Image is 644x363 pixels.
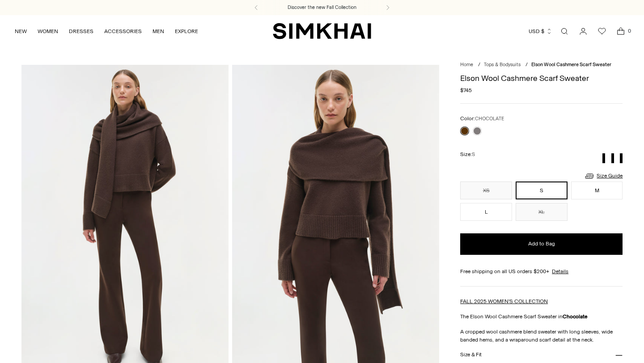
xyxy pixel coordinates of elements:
[273,22,371,40] a: SIMKHAI
[555,22,573,40] a: Open search modal
[478,61,480,69] div: /
[460,203,512,221] button: L
[460,86,472,94] span: $745
[574,22,592,40] a: Go to the account page
[153,21,164,41] a: MEN
[460,62,473,68] a: Home
[516,181,568,199] button: S
[15,21,27,41] a: NEW
[460,312,623,321] p: The Elson Wool Cashmere Scarf Sweater in
[528,240,555,248] span: Add to Bag
[584,170,623,181] a: Size Guide
[460,233,623,255] button: Add to Bag
[460,114,504,123] label: Color:
[104,21,142,41] a: ACCESSORIES
[175,21,198,41] a: EXPLORE
[563,313,588,320] strong: Chocolate
[625,27,633,35] span: 0
[593,22,611,40] a: Wishlist
[460,61,623,69] nav: breadcrumbs
[552,267,568,275] a: Details
[612,22,630,40] a: Open cart modal
[460,328,623,344] p: A cropped wool cashmere blend sweater with long sleeves, wide banded hems, and a wraparound scarf...
[38,21,58,41] a: WOMEN
[460,181,512,199] button: XS
[475,116,504,122] span: CHOCOLATE
[529,21,552,41] button: USD $
[460,267,623,275] div: Free shipping on all US orders $200+
[460,74,623,82] h1: Elson Wool Cashmere Scarf Sweater
[484,62,521,68] a: Tops & Bodysuits
[460,150,475,159] label: Size:
[460,298,548,304] a: FALL 2025 WOMEN'S COLLECTION
[472,152,475,157] span: S
[531,62,611,68] span: Elson Wool Cashmere Scarf Sweater
[460,352,482,358] h3: Size & Fit
[69,21,93,41] a: DRESSES
[288,4,356,11] a: Discover the new Fall Collection
[525,61,528,69] div: /
[571,181,623,199] button: M
[516,203,568,221] button: XL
